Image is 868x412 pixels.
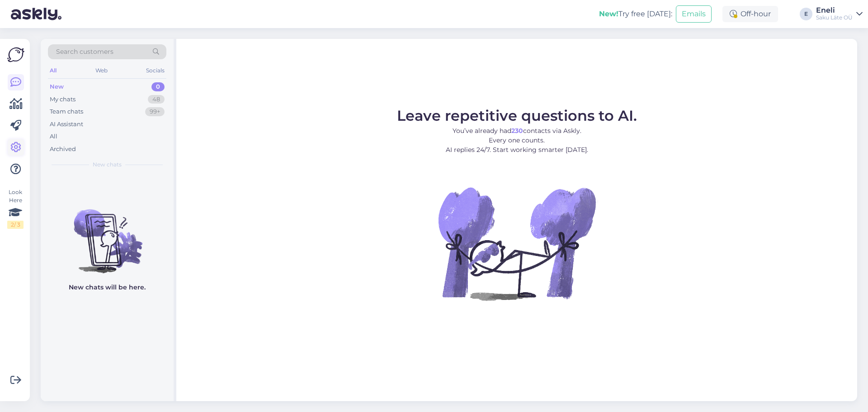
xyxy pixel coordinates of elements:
[94,65,109,76] div: Web
[816,7,863,21] a: EneliSaku Läte OÜ
[50,120,83,129] div: AI Assistant
[69,283,146,292] p: New chats will be here.
[56,47,113,57] span: Search customers
[48,65,58,76] div: All
[148,95,165,104] div: 48
[145,107,165,116] div: 99+
[435,162,598,325] img: No Chat active
[151,82,165,91] div: 0
[41,193,174,275] img: No chats
[7,46,24,63] img: Askly Logo
[722,6,778,22] div: Off-hour
[144,65,166,76] div: Socials
[816,7,853,14] div: Eneli
[816,14,853,21] div: Saku Läte OÜ
[676,5,712,23] button: Emails
[397,126,637,155] p: You’ve already had contacts via Askly. Every one counts. AI replies 24/7. Start working smarter [...
[50,95,75,104] div: My chats
[511,127,523,135] b: 230
[800,8,812,20] div: E
[7,188,24,229] div: Look Here
[7,221,24,229] div: 2 / 3
[50,107,83,116] div: Team chats
[397,107,637,124] span: Leave repetitive questions to AI.
[50,132,57,141] div: All
[50,145,76,154] div: Archived
[599,9,672,19] div: Try free [DATE]:
[93,161,122,169] span: New chats
[50,82,64,91] div: New
[599,9,618,18] b: New!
